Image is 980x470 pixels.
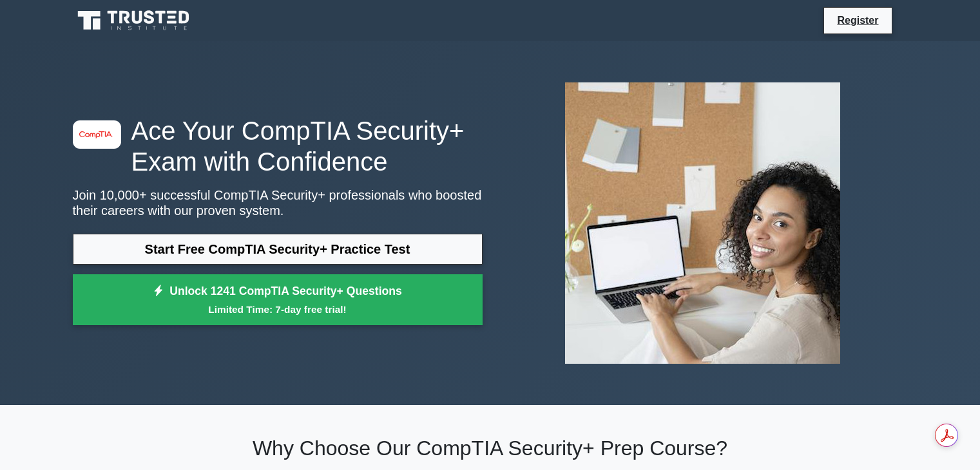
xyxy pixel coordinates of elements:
h1: Ace Your CompTIA Security+ Exam with Confidence [73,115,483,177]
p: Join 10,000+ successful CompTIA Security+ professionals who boosted their careers with our proven... [73,187,483,218]
small: Limited Time: 7-day free trial! [89,302,466,317]
a: Unlock 1241 CompTIA Security+ QuestionsLimited Time: 7-day free trial! [73,274,483,326]
h2: Why Choose Our CompTIA Security+ Prep Course? [73,436,908,460]
a: Start Free CompTIA Security+ Practice Test [73,234,483,265]
a: Register [829,12,886,28]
